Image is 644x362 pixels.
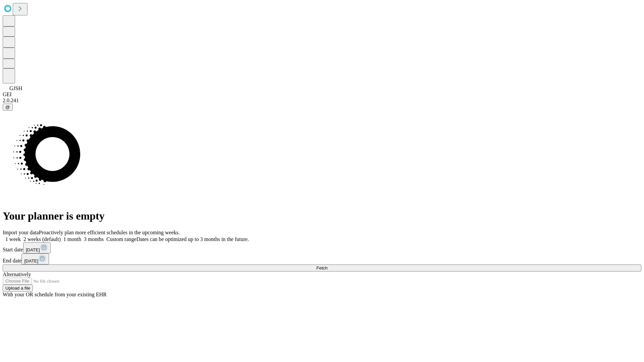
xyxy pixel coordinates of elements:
span: Proactively plan more efficient schedules in the upcoming weeks. [39,230,180,235]
span: [DATE] [24,258,38,263]
div: Start date [3,242,641,253]
button: [DATE] [21,253,49,264]
span: 1 week [5,236,21,242]
div: GEI [3,92,641,98]
span: Fetch [316,265,327,270]
span: 2 weeks (default) [23,236,61,242]
span: [DATE] [26,247,40,252]
span: 3 months [84,236,104,242]
span: Import your data [3,230,39,235]
div: End date [3,253,641,264]
div: 2.0.241 [3,98,641,104]
span: Custom range [106,236,136,242]
h1: Your planner is empty [3,210,641,222]
span: Alternatively [3,271,31,277]
button: @ [3,104,13,111]
span: Dates can be optimized up to 3 months in the future. [137,236,249,242]
span: With your OR schedule from your existing EHR [3,292,107,297]
span: 1 month [63,236,81,242]
button: Upload a file [3,285,33,292]
span: GJSH [9,85,22,91]
button: [DATE] [23,242,51,253]
button: Fetch [3,264,641,271]
span: @ [5,105,10,110]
